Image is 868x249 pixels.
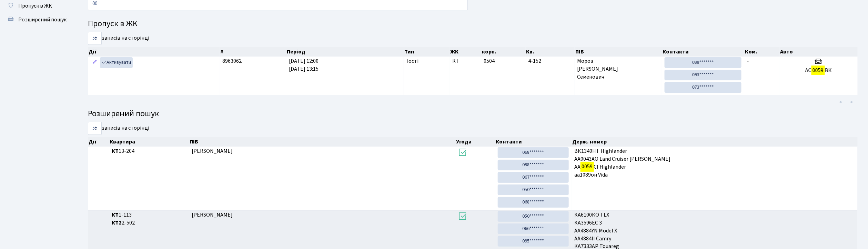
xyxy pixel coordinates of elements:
span: 0504 [484,57,495,65]
span: 4-152 [528,57,572,65]
th: Тип [404,47,450,57]
th: ЖК [450,47,481,57]
label: записів на сторінці [88,122,149,135]
th: Ком. [744,47,780,57]
span: ВК1340НТ Highlander АА0043АО Land Cruiser [PERSON_NAME] АА СІ Highlander аа1089он Vida [574,147,855,179]
span: [DATE] 12:00 [DATE] 13:15 [289,57,319,73]
th: Держ. номер [572,137,858,147]
h4: Розширений пошук [88,109,858,119]
th: Квартира [109,137,189,147]
th: корп. [481,47,526,57]
select: записів на сторінці [88,122,102,135]
span: Мороз [PERSON_NAME] Семенович [577,57,659,81]
select: записів на сторінці [88,32,102,45]
h5: АС ВК [782,67,855,74]
span: [PERSON_NAME] [192,147,233,155]
span: 8963062 [222,57,242,65]
th: # [220,47,286,57]
b: КТ [112,147,119,155]
a: Редагувати [91,57,99,68]
span: КТ [452,57,478,65]
th: Дії [88,137,109,147]
mark: 0059 [811,66,825,75]
th: Дії [88,47,220,57]
span: - [747,57,749,65]
span: 13-204 [112,147,186,155]
th: Контакти [662,47,745,57]
span: [PERSON_NAME] [192,211,233,219]
a: Розширений пошук [3,13,72,27]
span: Пропуск в ЖК [18,2,52,10]
b: КТ [112,211,119,219]
span: Розширений пошук [18,16,67,23]
th: Період [286,47,404,57]
label: записів на сторінці [88,32,149,45]
b: КТ2 [112,219,122,227]
th: Кв. [526,47,575,57]
span: Гості [406,57,418,65]
th: Контакти [495,137,572,147]
th: Угода [455,137,495,147]
th: Авто [780,47,858,57]
mark: 0059 [581,162,594,171]
th: ПІБ [575,47,662,57]
th: ПІБ [189,137,455,147]
h4: Пропуск в ЖК [88,19,858,29]
a: Активувати [100,57,133,68]
span: 1-113 2-502 [112,211,186,227]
